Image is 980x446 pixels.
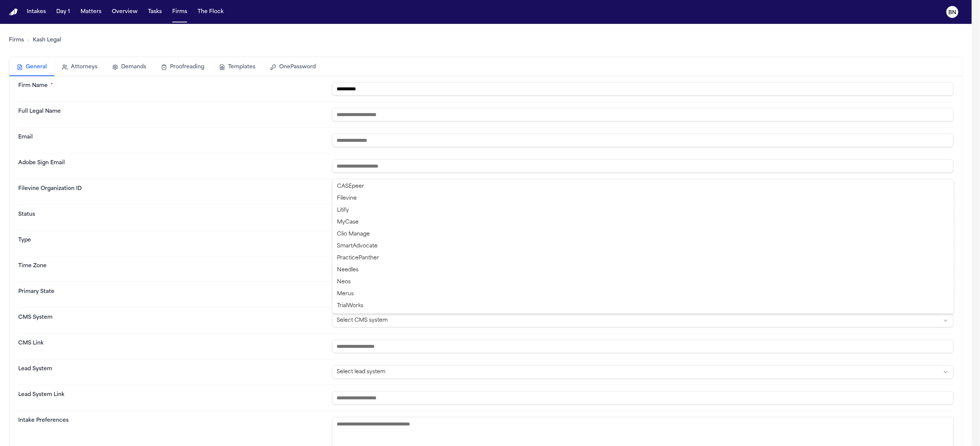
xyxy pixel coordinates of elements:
span: Needles [337,266,359,274]
span: TrialWorks [337,302,363,310]
span: CASEpeer [337,183,364,190]
span: PracticePanther [337,255,379,262]
span: Filevine [337,195,357,202]
span: Merus [337,290,354,298]
span: MyCase [337,219,359,226]
span: Litify [337,207,349,214]
span: Clio Manage [337,231,370,238]
span: SmartAdvocate [337,243,378,250]
span: Neos [337,278,351,286]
